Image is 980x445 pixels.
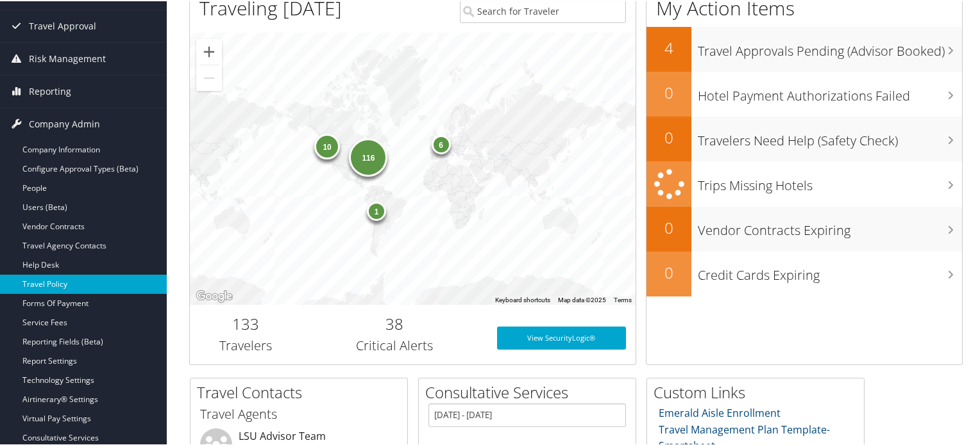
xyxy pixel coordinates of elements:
[646,36,691,58] h2: 4
[311,336,478,353] h3: Critical Alerts
[196,38,222,63] button: Zoom in
[698,35,962,59] h3: Travel Approvals Pending (Advisor Booked)
[495,295,550,303] button: Keyboard shortcuts
[197,380,407,402] h2: Travel Contacts
[646,250,962,295] a: 0Credit Cards Expiring
[193,287,235,303] a: Open this area in Google Maps (opens a new window)
[199,336,292,353] h3: Travelers
[654,380,864,402] h2: Custom Links
[646,125,691,147] h2: 0
[698,79,962,104] h3: Hotel Payment Authorizations Failed
[200,404,398,422] h3: Travel Agents
[497,325,627,348] a: View SecurityLogic®
[196,64,222,90] button: Zoom out
[646,115,962,160] a: 0Travelers Need Help (Safety Check)
[558,295,606,302] span: Map data ©2025
[193,287,235,303] img: Google
[199,312,292,334] h2: 133
[698,259,962,283] h3: Credit Cards Expiring
[646,26,962,70] a: 4Travel Approvals Pending (Advisor Booked)
[29,74,71,106] span: Reporting
[646,160,962,206] a: Trips Missing Hotels
[29,107,100,139] span: Company Admin
[646,81,691,102] h2: 0
[29,42,106,74] span: Risk Management
[29,9,96,41] span: Travel Approval
[698,214,962,238] h3: Vendor Contracts Expiring
[431,133,450,152] div: 6
[698,169,962,193] h3: Trips Missing Hotels
[314,133,340,158] div: 10
[367,200,386,219] div: 1
[698,124,962,149] h3: Travelers Need Help (Safety Check)
[614,295,632,302] a: Terms (opens in new tab)
[425,380,636,402] h2: Consultative Services
[646,216,691,238] h2: 0
[646,261,691,282] h2: 0
[646,70,962,115] a: 0Hotel Payment Authorizations Failed
[311,312,478,334] h2: 38
[659,405,781,419] a: Emerald Aisle Enrollment
[646,206,962,250] a: 0Vendor Contracts Expiring
[349,137,387,175] div: 116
